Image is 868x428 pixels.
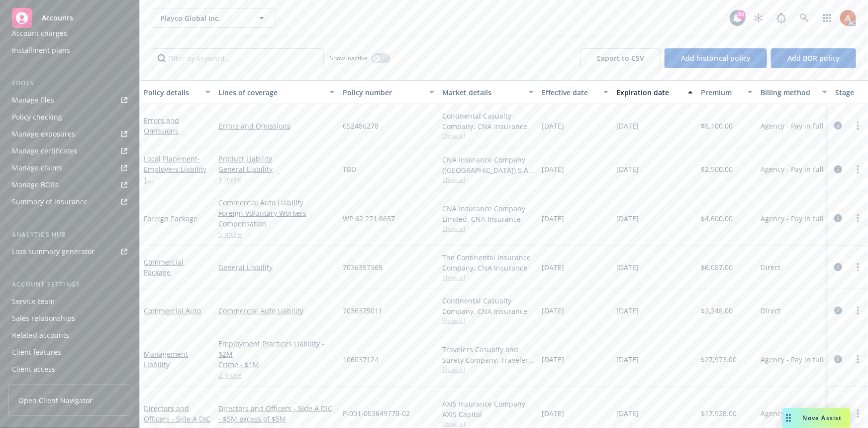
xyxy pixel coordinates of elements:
a: Manage exposures [8,126,131,142]
span: Show inactive [330,54,368,62]
div: Related accounts [12,327,69,343]
span: [DATE] [542,213,564,224]
span: $6,087.00 [701,262,733,273]
a: 1 more [218,174,335,185]
a: Search [794,8,814,28]
span: [DATE] [542,408,564,419]
div: Expiration date [616,87,682,98]
a: more [852,353,864,365]
span: Agency - Pay in full [761,121,824,131]
span: [DATE] [616,164,639,174]
a: Related accounts [8,327,131,343]
span: WP 62 271 6657 [343,213,395,224]
div: Policy details [144,87,199,98]
div: Stage [835,87,866,98]
a: circleInformation [832,212,844,224]
div: Loss summary generator [12,244,95,260]
a: Sales relationships [8,310,131,326]
a: Manage files [8,92,131,108]
a: Foreign Voluntary Workers Compensation [218,208,335,229]
span: $17,928.00 [701,408,737,419]
div: Market details [442,87,523,98]
div: 44 [737,10,746,19]
div: Policy checking [12,109,62,125]
a: Policy checking [8,109,131,125]
a: circleInformation [832,120,844,132]
button: Policy number [339,80,438,104]
span: $27,973.00 [701,354,737,365]
span: $8,100.00 [701,121,733,131]
button: Lines of coverage [214,80,339,104]
a: circleInformation [832,163,844,175]
button: Add BOR policy [771,48,856,68]
button: Policy details [140,80,214,104]
span: Direct [761,262,780,273]
a: Manage BORs [8,177,131,193]
a: Local Placement [144,154,206,205]
div: Analytics hub [8,230,131,240]
span: Show all [442,132,534,140]
div: Account settings [8,280,131,289]
span: [DATE] [616,262,639,273]
span: [DATE] [616,408,639,419]
button: Premium [697,80,757,104]
span: Accounts [42,14,73,22]
a: Employment Practices Liability - $2M [218,338,335,359]
span: [DATE] [542,354,564,365]
a: Foreign Package [144,214,197,223]
span: 106037124 [343,354,379,365]
a: circleInformation [832,261,844,273]
span: Agency - Pay in full [761,213,824,224]
span: Direct [761,305,780,316]
a: Errors and Omissions [218,121,335,131]
span: Open Client Navigator [18,395,93,406]
a: Account charges [8,25,131,41]
div: Sales relationships [12,310,75,326]
div: Manage claims [12,160,62,176]
a: Stop snowing [749,8,769,28]
div: Policy number [343,87,423,98]
a: Loss summary generator [8,244,131,260]
a: circleInformation [832,304,844,316]
span: Show all [442,175,534,184]
span: Agency - Pay in full [761,354,824,365]
a: more [852,261,864,273]
a: Client features [8,344,131,360]
span: [DATE] [616,354,639,365]
a: 5 more [218,229,335,239]
div: Continental Casualty Company, CNA Insurance [442,111,534,132]
input: Filter by keyword... [152,48,324,68]
span: [DATE] [616,305,639,316]
span: Show all [442,420,534,428]
span: TBD [343,164,356,174]
span: Agency - Pay in full [761,408,824,419]
span: [DATE] [542,121,564,131]
span: 7036357365 [343,262,383,273]
a: General Liability [218,262,335,273]
a: General Liability [218,164,335,174]
button: Expiration date [612,80,697,104]
div: Summary of insurance [12,194,88,210]
button: Nova Assist [782,408,850,428]
div: Manage files [12,92,54,108]
div: Manage BORs [12,177,59,193]
span: - Employers Liability | [GEOGRAPHIC_DATA] EL [144,154,206,205]
div: Billing method [761,87,816,98]
span: P-001-003649770-02 [343,408,410,419]
button: Billing method [757,80,831,104]
span: Playco Global Inc. [160,13,246,23]
a: Switch app [817,8,837,28]
a: more [852,212,864,224]
span: Show all [442,273,534,282]
div: Manage exposures [12,126,75,142]
div: Premium [701,87,742,98]
span: $2,248.00 [701,305,733,316]
div: Manage certificates [12,143,77,159]
span: Agency - Pay in full [761,164,824,174]
button: Effective date [538,80,612,104]
span: [DATE] [542,305,564,316]
a: Installment plans [8,42,131,58]
a: Directors and Officers - Side A DIC - $5M excess of $5M [218,403,335,424]
span: $4,600.00 [701,213,733,224]
button: Add historical policy [665,48,767,68]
